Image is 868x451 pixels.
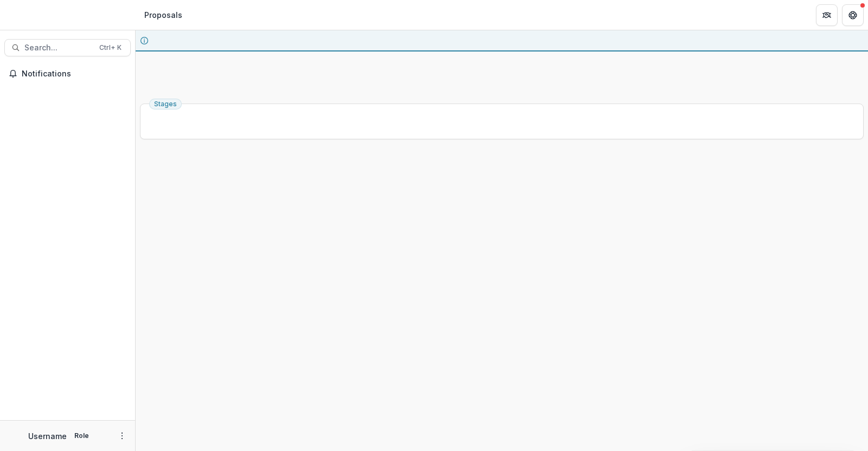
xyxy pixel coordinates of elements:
button: Get Help [842,4,864,26]
button: Partners [816,4,838,26]
p: Username [28,430,67,442]
nav: breadcrumb [140,7,187,23]
button: More [116,429,129,442]
button: Search... [4,39,131,56]
div: Proposals [144,9,182,21]
span: Stages [154,100,177,108]
p: Role [71,431,92,441]
button: Notifications [4,65,131,82]
span: Search... [24,43,93,53]
div: Ctrl + K [97,42,124,54]
span: Notifications [22,69,126,79]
